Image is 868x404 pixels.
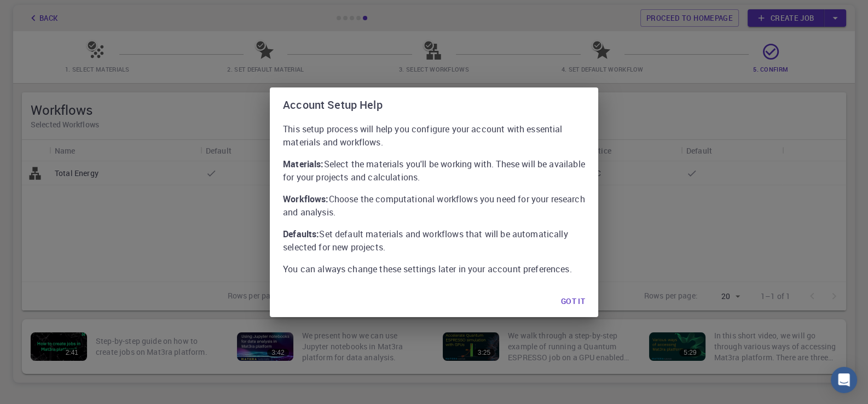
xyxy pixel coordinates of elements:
p: Select the materials you'll be working with. These will be available for your projects and calcul... [283,157,585,184]
p: Choose the computational workflows you need for your research and analysis. [283,192,585,219]
button: Got it [552,291,594,313]
strong: Defaults: [283,228,319,240]
p: You can always change these settings later in your account preferences. [283,262,585,276]
span: Support [22,8,61,17]
p: This setup process will help you configure your account with essential materials and workflows. [283,122,585,149]
p: Set default materials and workflows that will be automatically selected for new projects. [283,227,585,254]
h2: Account Setup Help [270,87,598,122]
strong: Workflows: [283,193,329,205]
div: Open Intercom Messenger [831,367,857,393]
strong: Materials: [283,158,324,170]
